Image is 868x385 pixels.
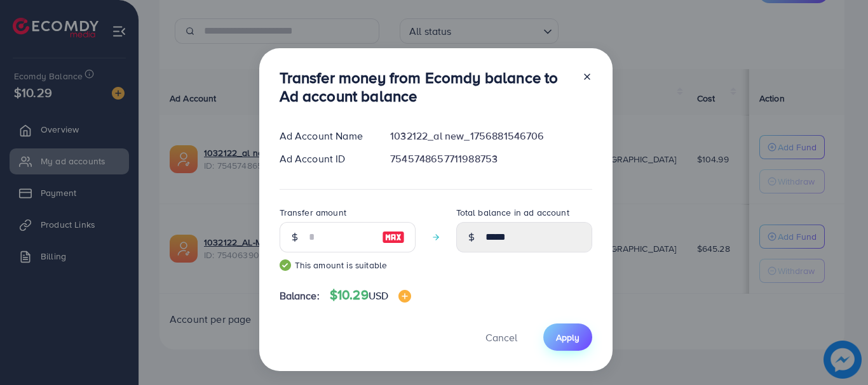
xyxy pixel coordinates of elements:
div: 1032122_al new_1756881546706 [380,129,602,143]
img: image [398,290,411,303]
label: Transfer amount [280,206,346,219]
span: Cancel [485,330,517,344]
button: Cancel [470,323,533,351]
span: Apply [556,331,580,344]
h4: $10.29 [330,287,411,303]
label: Total balance in ad account [456,206,569,219]
img: guide [280,259,291,271]
small: This amount is suitable [280,259,416,271]
div: Ad Account ID [269,152,381,166]
img: image [382,230,405,245]
button: Apply [543,323,592,351]
span: USD [369,289,388,303]
span: Balance: [280,289,320,303]
h3: Transfer money from Ecomdy balance to Ad account balance [280,69,572,105]
div: Ad Account Name [269,129,381,143]
div: 7545748657711988753 [380,152,602,166]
